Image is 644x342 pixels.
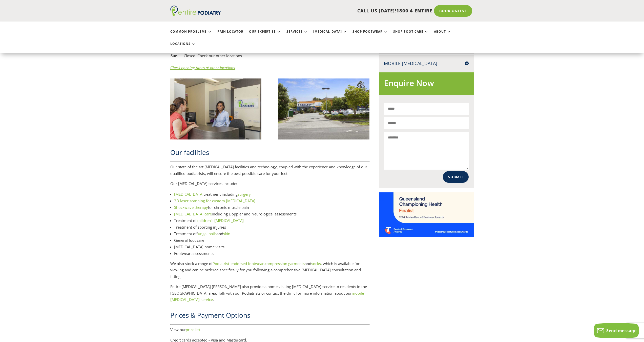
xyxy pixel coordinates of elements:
p: Our state of the art [MEDICAL_DATA] facilities and technology, coupled with the experience and kn... [170,164,370,180]
a: surgery [238,192,251,197]
a: Shop Footwear [352,30,388,41]
a: Locations [170,42,196,53]
a: [MEDICAL_DATA] care [174,211,212,216]
li: Treatment of [174,217,370,224]
img: Telstra Business Awards QLD State Finalist - Championing Health Category [379,192,474,237]
li: including Doppler and Neurological assessments [174,211,370,217]
a: compression garments [265,261,305,266]
img: Logan Podiatrist Entire Podiatry [278,78,370,139]
strong: Sun [171,53,178,58]
a: Shop Foot Care [393,30,428,41]
span: Send message [606,328,636,333]
a: Book Online [434,5,472,17]
a: Shockwave therapy [174,205,208,210]
h4: Mobile [MEDICAL_DATA] [384,60,469,67]
a: Telstra Business Awards QLD State Finalist - Championing Health Category [379,233,474,238]
a: Pain Locator [217,30,243,41]
a: Services [286,30,308,41]
a: [MEDICAL_DATA] [174,192,203,197]
h2: Prices & Payment Options [170,311,370,322]
a: skin [223,231,230,236]
li: Footwear assessments [174,250,370,257]
li: Treatment of sporting injuries [174,224,370,230]
p: Entire [MEDICAL_DATA] [PERSON_NAME] also provide a home visiting [MEDICAL_DATA] service to reside... [170,284,370,303]
a: fungal nails [198,231,217,236]
p: We also stock a range of , and , which is available for viewing and can be ordered specifically f... [170,260,370,284]
a: Podiatrist-endorsed footwear [213,261,264,266]
p: Our [MEDICAL_DATA] services include: [170,180,370,191]
h2: Our facilities [170,148,370,159]
button: Submit [443,171,469,183]
a: [MEDICAL_DATA] [313,30,347,41]
li: treatment including [174,191,370,197]
img: logo (1) [170,6,221,16]
a: 3D laser scanning for custom [MEDICAL_DATA] [174,198,255,203]
a: Our Expertise [249,30,281,41]
a: price list. [186,327,201,332]
h2: Enquire Now [384,77,469,91]
a: children’s [MEDICAL_DATA] [197,218,244,223]
a: Check opening times at other locations [170,65,235,70]
button: Send message [594,323,639,338]
td: Closed. Check our other locations. [183,52,370,59]
p: View our [170,327,370,337]
li: [MEDICAL_DATA] home visits [174,244,370,250]
span: 1800 4 ENTIRE [396,8,432,14]
a: Common Problems [170,30,212,41]
li: General foot care [174,237,370,244]
a: About [434,30,451,41]
img: Logan Podiatrist Entire Podiatry [170,78,262,139]
a: Entire Podiatry [170,12,221,17]
p: CALL US [DATE]! [240,8,432,14]
li: Treatment of and [174,230,370,237]
li: for chronic muscle pain [174,204,370,211]
a: socks [311,261,321,266]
